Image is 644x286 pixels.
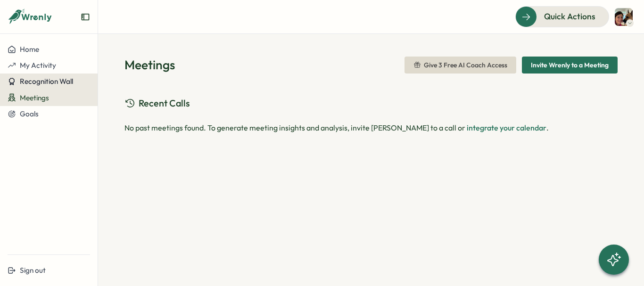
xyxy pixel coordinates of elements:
span: Invite Wrenly to a Meeting [531,57,609,73]
span: Quick Actions [544,10,595,23]
span: My Activity [20,61,56,70]
span: Recent Calls [139,96,190,111]
button: Quick Actions [515,6,609,27]
span: Recognition Wall [20,77,73,86]
span: Meetings [20,93,49,102]
img: Mona [615,8,633,26]
button: Give 3 Free AI Coach Access [405,57,516,74]
span: Goals [20,109,39,118]
div: No past meetings found. To generate meeting insights and analysis, invite [PERSON_NAME] to a call... [124,122,618,134]
span: Give 3 Free AI Coach Access [424,62,507,68]
button: Invite Wrenly to a Meeting [522,57,618,74]
button: Expand sidebar [81,12,90,22]
a: integrate your calendar [467,123,546,132]
h1: Meetings [124,57,175,73]
span: Sign out [20,266,46,275]
span: Home [20,45,39,54]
